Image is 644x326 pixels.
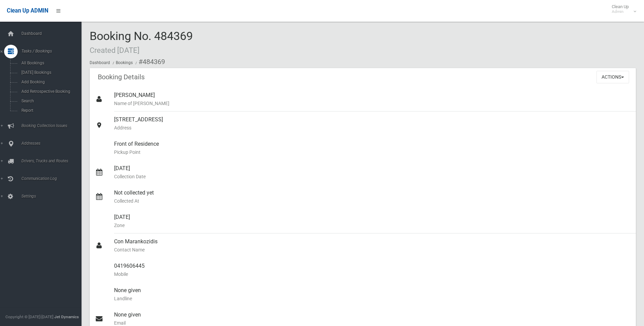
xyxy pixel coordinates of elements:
small: Collected At [114,197,630,205]
small: Mobile [114,270,630,278]
header: Booking Details [90,70,153,84]
div: [DATE] [114,160,630,185]
div: [STREET_ADDRESS] [114,111,630,136]
a: Dashboard [90,60,110,65]
small: Zone [114,221,630,229]
div: Not collected yet [114,185,630,209]
small: Name of [PERSON_NAME] [114,99,630,107]
div: None given [114,282,630,307]
span: [DATE] Bookings [19,70,81,75]
div: Front of Residence [114,136,630,160]
button: Actions [596,71,629,83]
div: Con Marankozidis [114,233,630,258]
span: Add Retrospective Booking [19,89,81,94]
span: All Bookings [19,61,81,65]
small: Admin [612,9,629,14]
span: Clean Up [608,4,636,14]
span: Tasks / Bookings [19,49,87,54]
strong: Jet Dynamics [54,314,79,319]
small: Collection Date [114,172,630,181]
span: Booking Collection Issues [19,123,87,128]
span: Search [19,99,81,103]
small: Landline [114,294,630,303]
span: Clean Up ADMIN [7,7,48,14]
span: Drivers, Trucks and Routes [19,159,87,163]
small: Address [114,124,630,132]
span: Report [19,108,81,113]
div: 0419606445 [114,258,630,282]
span: Settings [19,194,87,199]
a: Bookings [116,60,133,65]
div: [PERSON_NAME] [114,87,630,111]
div: [DATE] [114,209,630,233]
span: Booking No. 484369 [90,29,193,56]
li: #484369 [134,56,165,68]
span: Dashboard [19,31,87,36]
small: Created [DATE] [90,46,140,55]
span: Add Booking [19,80,81,84]
span: Copyright © [DATE]-[DATE] [5,314,53,319]
span: Communication Log [19,176,87,181]
small: Contact Name [114,246,630,254]
span: Addresses [19,141,87,146]
small: Pickup Point [114,148,630,156]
